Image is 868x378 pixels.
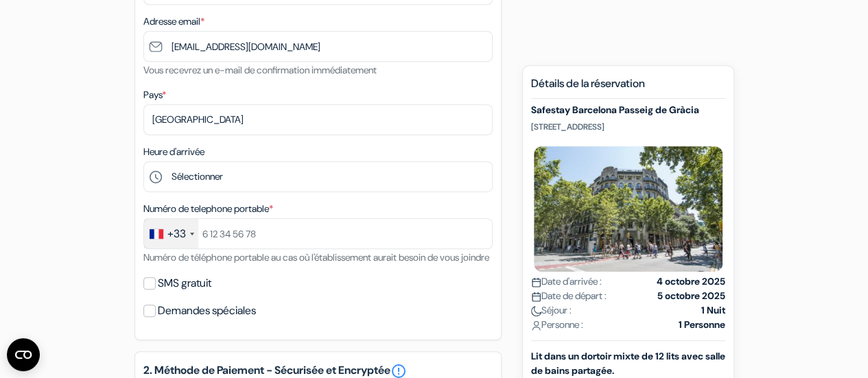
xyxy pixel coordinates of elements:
[531,320,541,331] img: user_icon.svg
[657,289,725,303] strong: 5 octobre 2025
[531,306,541,316] img: moon.svg
[531,277,541,287] img: calendar.svg
[143,14,204,29] label: Adresse email
[701,303,725,318] strong: 1 Nuit
[657,274,725,289] strong: 4 octobre 2025
[158,274,211,293] label: SMS gratuit
[143,202,273,216] label: Numéro de telephone portable
[143,145,204,159] label: Heure d'arrivée
[143,251,489,263] small: Numéro de téléphone portable au cas où l'établissement aurait besoin de vous joindre
[531,121,725,132] p: [STREET_ADDRESS]
[167,226,186,242] div: +33
[144,219,198,248] div: France: +33
[531,318,583,332] span: Personne :
[531,292,541,302] img: calendar.svg
[158,301,256,320] label: Demandes spéciales
[531,274,602,289] span: Date d'arrivée :
[143,64,377,76] small: Vous recevrez un e-mail de confirmation immédiatement
[143,218,493,249] input: 6 12 34 56 78
[531,77,725,99] h5: Détails de la réservation
[531,104,725,116] h5: Safestay Barcelona Passeig de Gràcia
[531,289,607,303] span: Date de départ :
[531,350,725,377] b: Lit dans un dortoir mixte de 12 lits avec salle de bains partagée.
[7,338,40,371] button: Ouvrir le widget CMP
[531,303,572,318] span: Séjour :
[679,318,725,332] strong: 1 Personne
[143,88,166,102] label: Pays
[143,31,493,62] input: Entrer adresse e-mail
